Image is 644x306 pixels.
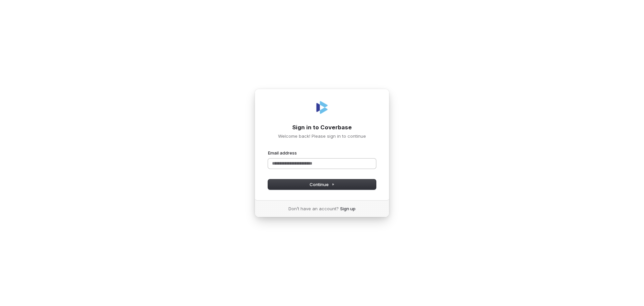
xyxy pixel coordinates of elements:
[288,206,339,212] span: Don’t have an account?
[268,150,297,156] label: Email address
[340,206,356,212] a: Sign up
[268,133,376,139] p: Welcome back! Please sign in to continue
[268,179,376,189] button: Continue
[268,124,376,132] h1: Sign in to Coverbase
[310,181,335,187] span: Continue
[314,99,330,116] img: Coverbase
